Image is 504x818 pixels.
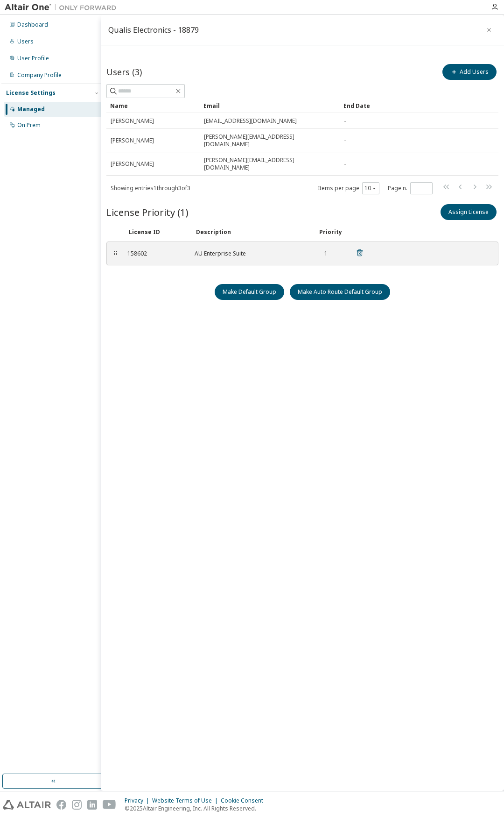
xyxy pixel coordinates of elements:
[111,137,154,144] span: [PERSON_NAME]
[152,797,221,804] div: Website Terms of Use
[110,98,196,113] div: Name
[112,250,118,257] div: ⠿
[442,64,497,80] button: Add Users
[290,284,390,300] button: Make Auto Route Default Group
[125,797,152,804] div: Privacy
[72,800,82,810] img: instagram.svg
[215,284,284,300] button: Make Default Group
[106,66,142,78] span: Users (3)
[204,117,297,125] span: [EMAIL_ADDRESS][DOMAIN_NAME]
[111,184,190,192] span: Showing entries 1 through 3 of 3
[204,156,336,171] span: [PERSON_NAME][EMAIL_ADDRESS][DOMAIN_NAME]
[111,160,154,168] span: [PERSON_NAME]
[343,98,472,113] div: End Date
[204,133,336,148] span: [PERSON_NAME][EMAIL_ADDRESS][DOMAIN_NAME]
[106,206,189,219] span: License Priority (1)
[17,71,62,79] div: Company Profile
[318,250,328,257] div: 1
[344,117,346,125] span: -
[17,121,41,129] div: On Prem
[318,182,379,194] span: Items per page
[127,250,183,257] div: 158602
[388,182,433,194] span: Page n.
[17,21,48,28] div: Dashboard
[203,98,336,113] div: Email
[125,804,269,812] p: © 2025 Altair Engineering, Inc. All Rights Reserved.
[103,800,116,810] img: youtube.svg
[6,89,56,97] div: License Settings
[441,204,497,220] button: Assign License
[344,137,346,144] span: -
[17,106,45,113] div: Managed
[344,160,346,168] span: -
[17,38,34,45] div: Users
[3,800,51,810] img: altair_logo.svg
[5,3,121,12] img: Altair One
[195,250,307,257] div: AU Enterprise Suite
[364,185,377,192] button: 10
[17,55,49,62] div: User Profile
[111,117,154,125] span: [PERSON_NAME]
[196,228,308,236] div: Description
[56,800,66,810] img: facebook.svg
[108,26,199,34] div: Qualis Electronics - 18879
[87,800,97,810] img: linkedin.svg
[319,228,342,236] div: Priority
[221,797,269,804] div: Cookie Consent
[129,228,185,236] div: License ID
